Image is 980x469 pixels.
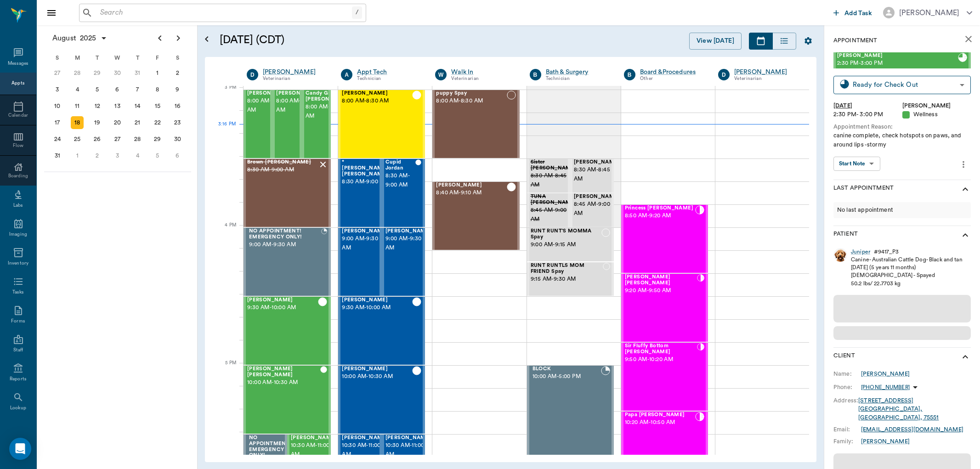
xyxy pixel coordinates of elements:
[833,123,971,131] div: Appointment Reason:
[247,90,293,96] span: [PERSON_NAME]
[48,29,112,47] button: August2025
[874,248,899,256] div: # 9417_P3
[833,370,861,378] div: Name:
[71,67,84,79] div: Monday, July 28, 2025
[436,182,506,188] span: [PERSON_NAME]
[8,60,29,67] div: Messages
[546,68,610,77] div: Bath & Surgery
[436,188,506,198] span: 8:40 AM - 9:10 AM
[131,133,144,146] div: Thursday, August 28, 2025
[212,83,236,106] div: 3 PM
[625,412,695,418] span: Papa [PERSON_NAME]
[151,83,164,96] div: Friday, August 8, 2025
[385,234,431,253] span: 9:00 AM - 9:30 AM
[151,29,169,47] button: Previous page
[171,67,184,79] div: Saturday, August 2, 2025
[244,296,331,365] div: CHECKED_OUT, 9:30 AM - 10:00 AM
[247,96,293,115] span: 8:00 AM - 8:30 AM
[352,6,362,19] div: /
[51,116,64,129] div: Sunday, August 17, 2025
[111,83,124,96] div: Wednesday, August 6, 2025
[861,437,910,446] a: [PERSON_NAME]
[451,68,515,77] div: Walk In
[247,159,318,165] span: Brown [PERSON_NAME]
[432,181,519,250] div: CHECKED_OUT, 8:40 AM - 9:10 AM
[171,83,184,96] div: Saturday, August 9, 2025
[91,83,104,96] div: Tuesday, August 5, 2025
[151,133,164,146] div: Friday, August 29, 2025
[171,133,184,146] div: Saturday, August 30, 2025
[830,4,876,21] button: Add Task
[127,51,147,65] div: T
[625,286,697,295] span: 9:20 AM - 9:50 AM
[851,256,963,264] div: Canine - Australian Cattle Dog - Black and tan
[621,204,708,273] div: CHECKED_IN, 8:50 AM - 9:20 AM
[861,370,910,378] a: [PERSON_NAME]
[531,159,577,171] span: Sister [PERSON_NAME]
[108,51,128,65] div: W
[169,29,187,47] button: Next page
[833,351,855,362] p: Client
[357,68,421,77] div: Appt Tech
[306,90,351,102] span: Candy Girl [PERSON_NAME]
[385,441,431,459] span: 10:30 AM - 11:00 AM
[432,90,519,158] div: NOT_CONFIRMED, 8:00 AM - 8:30 AM
[51,67,64,79] div: Sunday, July 27, 2025
[960,230,971,241] svg: show more
[276,96,322,115] span: 8:00 AM - 8:30 AM
[531,171,577,190] span: 8:30 AM - 8:45 AM
[71,116,84,129] div: Today, Monday, August 18, 2025
[531,275,603,284] span: 9:15 AM - 9:30 AM
[291,441,337,459] span: 10:30 AM - 11:00 AM
[131,83,144,96] div: Thursday, August 7, 2025
[851,280,963,288] div: 50.2 lbs / 22.7703 kg
[851,264,963,271] div: [DATE] (5 years 11 months)
[959,30,978,48] button: close
[385,171,416,190] span: 8:30 AM - 9:00 AM
[131,100,144,113] div: Thursday, August 14, 2025
[436,90,506,96] span: puppy Spay
[71,133,84,146] div: Monday, August 25, 2025
[220,33,461,47] h5: [DATE] (CDT)
[91,116,104,129] div: Tuesday, August 19, 2025
[9,231,27,238] div: Imaging
[532,372,601,381] span: 10:00 AM - 5:00 PM
[302,90,331,158] div: CHECKED_OUT, 8:00 AM - 8:30 AM
[247,378,320,387] span: 10:00 AM - 10:30 AM
[527,262,614,296] div: NOT_CONFIRMED, 9:15 AM - 9:30 AM
[899,7,959,18] div: [PERSON_NAME]
[13,347,23,354] div: Staff
[839,158,866,169] div: Start Note
[451,75,515,83] div: Veterinarian
[531,263,603,275] span: RUNT RUNTLS MOM FRIEND Spay
[625,343,697,355] span: Sir Fluffy Bottom [PERSON_NAME]
[342,177,390,186] span: 8:30 AM - 9:00 AM
[342,234,388,253] span: 9:00 AM - 9:30 AM
[833,437,861,446] div: Family:
[338,365,425,434] div: CHECKED_OUT, 10:00 AM - 10:30 AM
[640,75,704,83] div: Other
[78,32,98,45] span: 2025
[385,228,431,234] span: [PERSON_NAME]
[151,100,164,113] div: Friday, August 15, 2025
[249,228,321,240] span: NO APPOINTMENT! EMERGENCY ONLY!
[51,100,64,113] div: Sunday, August 10, 2025
[640,68,704,77] a: Board &Procedures
[960,351,971,362] svg: show more
[342,366,412,372] span: [PERSON_NAME]
[876,4,980,21] button: [PERSON_NAME]
[147,51,168,65] div: F
[527,193,571,227] div: CANCELED, 8:45 AM - 9:00 AM
[625,274,697,286] span: [PERSON_NAME] [PERSON_NAME]
[570,158,614,193] div: NOT_CONFIRMED, 8:30 AM - 8:45 AM
[244,90,272,158] div: CHECKED_OUT, 8:00 AM - 8:30 AM
[249,240,321,249] span: 9:00 AM - 9:30 AM
[574,159,620,165] span: [PERSON_NAME]
[71,100,84,113] div: Monday, August 11, 2025
[10,405,26,412] div: Lookup
[734,68,799,77] a: [PERSON_NAME]
[91,67,104,79] div: Tuesday, July 29, 2025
